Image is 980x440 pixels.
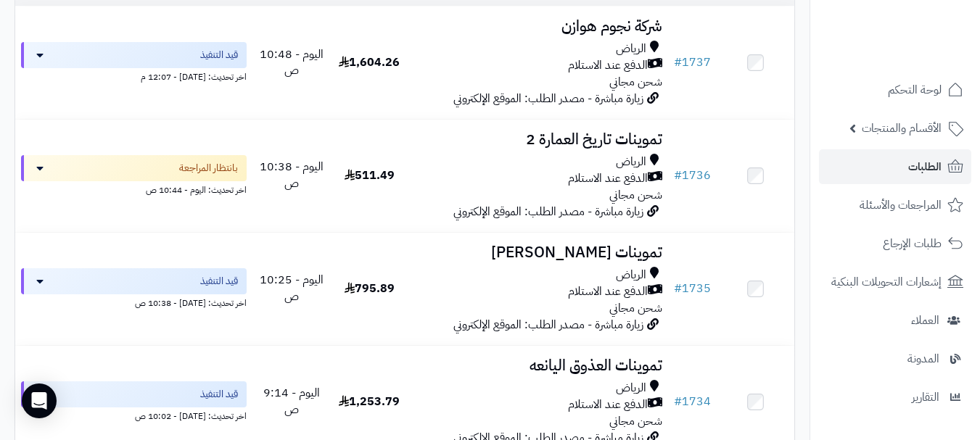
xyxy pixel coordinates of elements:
span: قيد التنفيذ [200,48,238,62]
h3: شركة نجوم هوازن [414,18,662,35]
span: الدفع عند الاستلام [568,397,648,413]
span: زيارة مباشرة - مصدر الطلب: الموقع الإلكتروني [453,316,643,333]
span: التقارير [912,387,939,407]
span: الرياض [616,380,646,397]
img: logo-2.png [881,12,966,42]
span: اليوم - 9:14 ص [263,384,320,418]
span: اليوم - 10:48 ص [260,46,324,80]
a: #1735 [674,280,711,297]
div: اخر تحديث: [DATE] - 10:02 ص [21,407,247,423]
span: إشعارات التحويلات البنكية [831,272,942,292]
span: # [674,167,682,184]
span: 511.49 [345,167,395,184]
span: المراجعات والأسئلة [860,195,942,215]
a: إشعارات التحويلات البنكية [819,265,971,299]
a: #1737 [674,54,711,71]
span: الرياض [616,267,646,283]
a: لوحة التحكم [819,72,971,107]
span: # [674,54,682,71]
a: المدونة [819,341,971,376]
span: الدفع عند الاستلام [568,283,648,300]
a: العملاء [819,303,971,338]
h3: تموينات [PERSON_NAME] [414,244,662,261]
a: طلبات الإرجاع [819,226,971,261]
span: بانتظار المراجعة [179,161,238,175]
span: الدفع عند الاستلام [568,170,648,187]
span: زيارة مباشرة - مصدر الطلب: الموقع الإلكتروني [453,90,643,107]
a: الطلبات [819,149,971,184]
span: شحن مجاني [609,412,662,430]
h3: تموينات تاريخ العمارة 2 [414,131,662,148]
span: 795.89 [345,280,395,297]
span: الرياض [616,41,646,57]
span: الرياض [616,154,646,170]
span: اليوم - 10:25 ص [260,271,324,305]
span: شحن مجاني [609,73,662,91]
span: لوحة التحكم [888,80,942,100]
span: # [674,280,682,297]
span: # [674,393,682,410]
a: المراجعات والأسئلة [819,188,971,223]
div: اخر تحديث: [DATE] - 10:38 ص [21,294,247,310]
span: الدفع عند الاستلام [568,57,648,74]
div: اخر تحديث: اليوم - 10:44 ص [21,181,247,196]
a: #1734 [674,393,711,410]
span: شحن مجاني [609,186,662,204]
span: زيارة مباشرة - مصدر الطلب: الموقع الإلكتروني [453,203,643,220]
span: المدونة [907,349,939,369]
span: طلبات الإرجاع [883,233,942,254]
a: #1736 [674,167,711,184]
span: 1,604.26 [339,54,400,71]
span: قيد التنفيذ [200,387,238,402]
span: شحن مجاني [609,299,662,317]
span: 1,253.79 [339,393,400,410]
span: العملاء [911,310,939,331]
h3: تموينات العذوق اليانعه [414,357,662,374]
span: اليوم - 10:38 ص [260,158,324,192]
span: الطلبات [908,157,942,177]
div: اخر تحديث: [DATE] - 12:07 م [21,68,247,83]
div: Open Intercom Messenger [22,383,57,418]
a: التقارير [819,380,971,415]
span: الأقسام والمنتجات [862,118,942,138]
span: قيد التنفيذ [200,274,238,289]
